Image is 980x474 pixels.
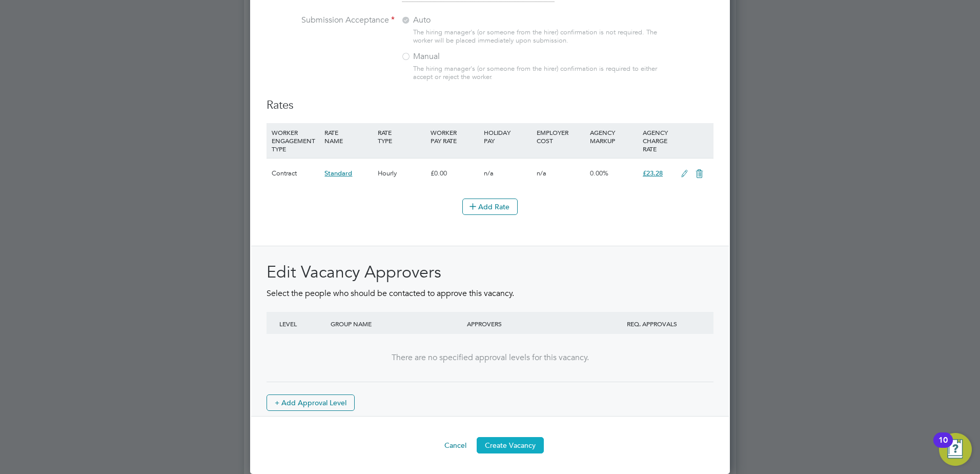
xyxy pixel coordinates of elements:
[267,15,395,26] label: Submission Acceptance
[484,169,494,177] span: n/a
[436,437,475,453] button: Cancel
[477,437,544,453] button: Create Vacancy
[428,123,481,150] div: WORKER PAY RATE
[601,312,703,335] div: REQ. APPROVALS
[269,159,322,188] div: Contract
[277,312,328,335] div: LEVEL
[413,65,662,82] div: The hiring manager's (or someone from the hirer) confirmation is required to either accept or rej...
[640,123,676,158] div: AGENCY CHARGE RATE
[587,123,640,150] div: AGENCY MARKUP
[938,440,948,453] div: 10
[537,169,546,177] span: n/a
[375,123,428,150] div: RATE TYPE
[269,123,322,158] div: WORKER ENGAGEMENT TYPE
[481,123,534,150] div: HOLIDAY PAY
[267,262,713,283] h2: Edit Vacancy Approvers
[401,51,529,62] label: Manual
[590,169,608,177] span: 0.00%
[939,433,972,466] button: Open Resource Center, 10 new notifications
[375,159,428,188] div: Hourly
[534,123,587,150] div: EMPLOYER COST
[428,159,481,188] div: £0.00
[413,28,662,46] div: The hiring manager's (or someone from the hirer) confirmation is not required. The worker will be...
[464,312,601,335] div: APPROVERS
[267,98,713,113] h3: Rates
[322,123,375,150] div: RATE NAME
[277,352,703,363] div: There are no specified approval levels for this vacancy.
[643,169,663,177] span: £23.28
[401,15,529,26] label: Auto
[267,394,355,411] button: + Add Approval Level
[328,312,464,335] div: GROUP NAME
[324,169,352,177] span: Standard
[462,199,518,215] button: Add Rate
[267,288,514,299] span: Select the people who should be contacted to approve this vacancy.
